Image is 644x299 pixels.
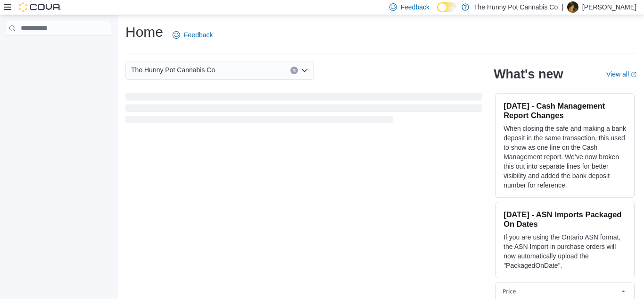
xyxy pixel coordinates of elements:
img: Cova [19,2,61,12]
p: | [561,1,563,13]
span: Loading [125,95,482,125]
p: If you are using the Ontario ASN format, the ASN Import in purchase orders will now automatically... [504,232,627,270]
h3: [DATE] - ASN Imports Packaged On Dates [504,210,627,229]
button: Clear input [290,67,298,74]
span: The Hunny Pot Cannabis Co [131,64,215,76]
div: Arvin Ayala [567,1,578,13]
p: [PERSON_NAME] [582,1,636,13]
h3: [DATE] - Cash Management Report Changes [504,101,627,120]
p: When closing the safe and making a bank deposit in the same transaction, this used to show as one... [504,124,627,190]
span: Dark Mode [437,12,438,13]
span: Feedback [401,2,429,12]
h2: What's new [494,67,563,82]
a: Feedback [169,26,216,44]
span: Feedback [184,30,213,40]
input: Dark Mode [437,2,457,12]
p: The Hunny Pot Cannabis Co [474,1,558,13]
button: Open list of options [301,67,308,74]
nav: Complex example [6,38,111,60]
a: View allExternal link [606,70,636,78]
svg: External link [631,72,636,77]
h1: Home [125,23,163,42]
